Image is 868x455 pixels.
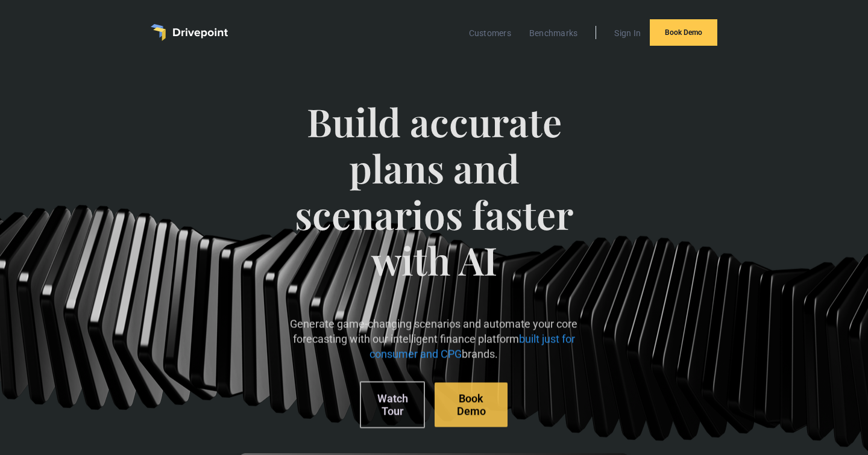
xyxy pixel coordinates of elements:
a: home [151,24,228,41]
a: Book Demo [435,382,508,427]
a: Book Demo [650,19,717,46]
span: Build accurate plans and scenarios faster with AI [286,99,582,308]
a: Benchmarks [523,25,584,41]
a: Sign In [608,25,647,41]
p: Generate game-changing scenarios and automate your core forecasting with our intelligent finance ... [286,317,582,362]
a: Watch Tour [360,381,425,428]
a: Customers [463,25,517,41]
